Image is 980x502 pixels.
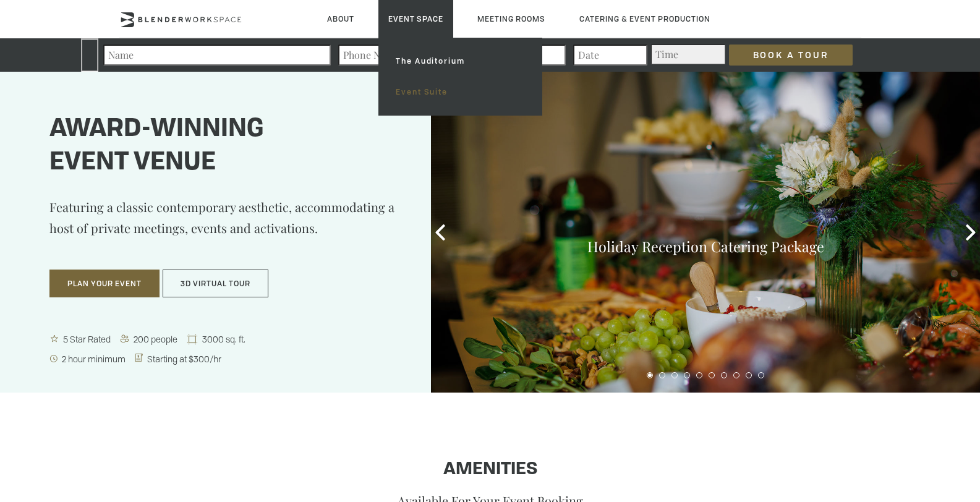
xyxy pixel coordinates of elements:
span: 5 Star Rated [61,333,114,345]
span: 2 hour minimum [59,353,129,365]
input: Phone Number [338,45,566,66]
input: Name [103,45,331,66]
input: Date [573,45,647,66]
button: Plan Your Event [49,270,160,298]
p: Featuring a classic contemporary aesthetic, accommodating a host of private meetings, events and ... [49,197,400,257]
span: 200 people [131,333,181,345]
iframe: Chat Widget [918,443,980,502]
a: Event Suite [386,77,534,108]
h1: Amenities [119,460,861,480]
input: Book a Tour [729,45,853,66]
span: Starting at $300/hr [145,353,225,365]
span: 3000 sq. ft. [200,333,249,345]
a: The Auditorium [386,46,534,77]
a: Holiday Reception Catering Package [587,237,824,256]
button: 3D Virtual Tour [163,270,268,298]
h1: Award-winning event venue [49,113,400,180]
